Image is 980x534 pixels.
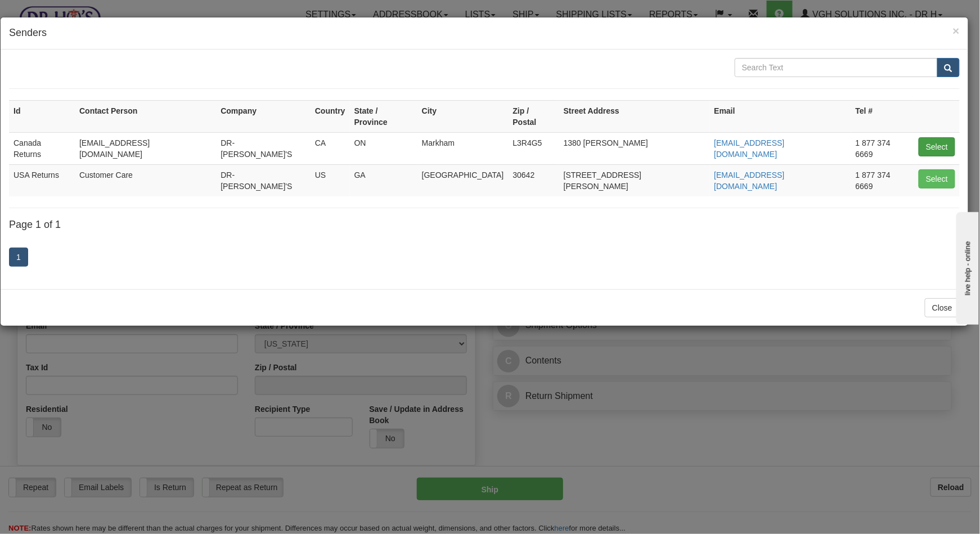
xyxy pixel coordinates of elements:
[851,164,914,196] td: 1 877 374 6669
[9,26,960,41] h4: Senders
[735,58,938,77] input: Search Text
[509,164,559,196] td: 30642
[75,132,216,164] td: [EMAIL_ADDRESS][DOMAIN_NAME]
[851,100,914,132] th: Tel #
[311,100,350,132] th: Country
[75,100,216,132] th: Contact Person
[216,164,311,196] td: DR-[PERSON_NAME]'S
[919,169,955,189] button: Select
[350,164,417,196] td: GA
[714,138,785,159] a: [EMAIL_ADDRESS][DOMAIN_NAME]
[919,137,955,156] button: Select
[925,298,960,317] button: Close
[710,100,851,132] th: Email
[953,24,960,37] span: ×
[350,132,417,164] td: ON
[559,164,710,196] td: [STREET_ADDRESS][PERSON_NAME]
[216,132,311,164] td: DR-[PERSON_NAME]'S
[216,100,311,132] th: Company
[9,248,28,267] a: 1
[559,132,710,164] td: 1380 [PERSON_NAME]
[714,170,785,191] a: [EMAIL_ADDRESS][DOMAIN_NAME]
[350,100,417,132] th: State / Province
[9,100,75,132] th: Id
[417,100,509,132] th: City
[9,164,75,196] td: USA Returns
[417,164,509,196] td: [GEOGRAPHIC_DATA]
[851,132,914,164] td: 1 877 374 6669
[311,132,350,164] td: CA
[417,132,509,164] td: Markham
[311,164,350,196] td: US
[954,209,979,324] iframe: chat widget
[559,100,710,132] th: Street Address
[953,25,960,37] button: Close
[8,10,104,18] div: live help - online
[9,132,75,164] td: Canada Returns
[509,132,559,164] td: L3R4G5
[509,100,559,132] th: Zip / Postal
[75,164,216,196] td: Customer Care
[9,219,960,231] h4: Page 1 of 1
